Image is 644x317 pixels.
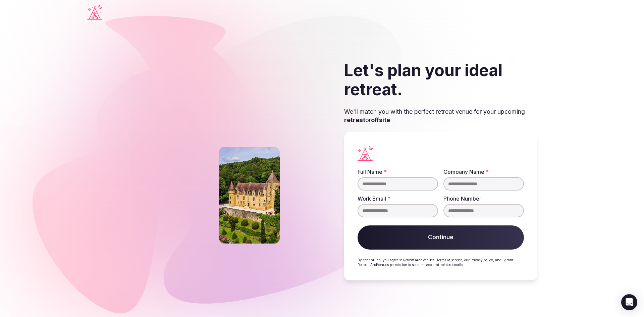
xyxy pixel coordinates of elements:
[443,169,524,174] label: Company Name
[219,12,280,109] img: Castle on a slope
[358,169,438,174] label: Full Name
[371,116,390,123] strong: offsite
[443,196,524,201] label: Phone Number
[344,116,365,123] strong: retreat
[471,258,493,262] a: Privacy policy
[436,258,462,262] a: Terms of service
[358,225,524,250] button: Continue
[87,4,102,20] a: Visit the homepage
[344,107,537,124] p: We'll match you with the perfect retreat venue for your upcoming or
[344,61,537,99] h2: Let's plan your ideal retreat.
[87,114,280,232] img: Iceland northern lights
[358,258,524,267] p: By continuing, you agree to RetreatsAndVenues' , our , and I grant RetreatsAndVenues permission t...
[358,196,438,201] label: Work Email
[621,294,637,310] div: Open Intercom Messenger
[87,12,214,109] img: Phoenix river ranch resort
